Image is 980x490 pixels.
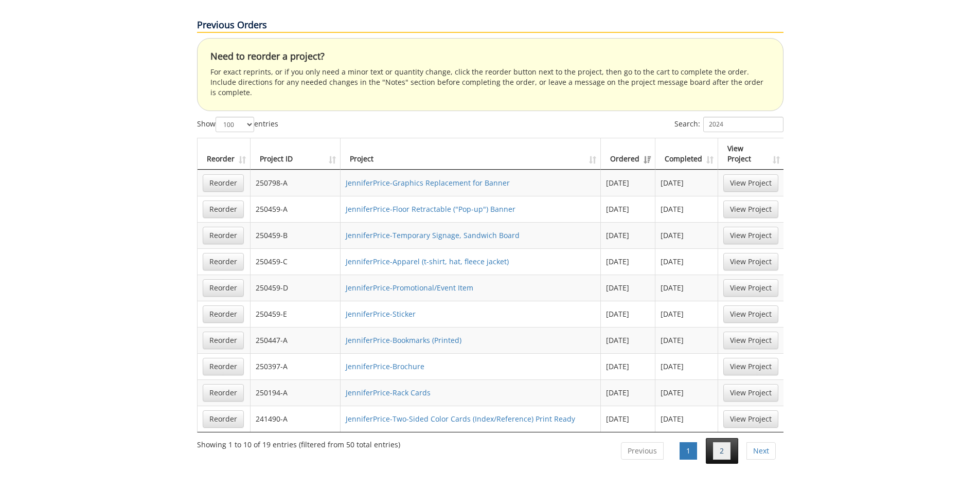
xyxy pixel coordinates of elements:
[723,227,778,244] a: View Project
[680,442,697,460] a: 1
[251,196,341,222] td: 250459-A
[655,248,718,275] td: [DATE]
[203,279,244,297] a: Reorder
[210,67,770,98] p: For exact reprints, or if you only need a minor text or quantity change, click the reorder button...
[203,253,244,270] a: Reorder
[601,196,655,222] td: [DATE]
[655,222,718,248] td: [DATE]
[655,406,718,432] td: [DATE]
[723,253,778,270] a: View Project
[674,117,783,132] label: Search:
[346,361,424,371] a: JenniferPrice-Brochure
[723,201,778,218] a: View Project
[203,358,244,375] a: Reorder
[251,138,341,170] th: Project ID: activate to sort column ascending
[203,410,244,428] a: Reorder
[713,442,730,460] a: 2
[655,138,718,170] th: Completed: activate to sort column ascending
[723,332,778,349] a: View Project
[203,384,244,402] a: Reorder
[703,117,783,132] input: Search:
[601,353,655,379] td: [DATE]
[601,138,655,170] th: Ordered: activate to sort column ascending
[346,204,515,214] a: JenniferPrice-Floor Retractable ("Pop-up") Banner
[601,379,655,406] td: [DATE]
[251,275,341,301] td: 250459-D
[655,353,718,379] td: [DATE]
[346,335,461,345] a: JenniferPrice-Bookmarks (Printed)
[601,327,655,353] td: [DATE]
[203,227,244,244] a: Reorder
[601,301,655,327] td: [DATE]
[251,406,341,432] td: 241490-A
[197,117,278,132] label: Show entries
[346,309,416,319] a: JenniferPrice-Sticker
[197,435,400,450] div: Showing 1 to 10 of 19 entries (filtered from 50 total entries)
[655,196,718,222] td: [DATE]
[655,301,718,327] td: [DATE]
[601,406,655,432] td: [DATE]
[601,248,655,275] td: [DATE]
[251,353,341,379] td: 250397-A
[346,178,510,188] a: JenniferPrice-Graphics Replacement for Banner
[203,332,244,349] a: Reorder
[346,230,520,240] a: JenniferPrice-Temporary Signage, Sandwich Board
[655,170,718,196] td: [DATE]
[746,442,776,460] a: Next
[723,174,778,192] a: View Project
[723,410,778,428] a: View Project
[251,248,341,275] td: 250459-C
[251,170,341,196] td: 250798-A
[346,257,509,266] a: JenniferPrice-Apparel (t-shirt, hat, fleece jacket)
[601,222,655,248] td: [DATE]
[346,414,575,424] a: JenniferPrice-Two-Sided Color Cards (Index/Reference) Print Ready
[723,279,778,297] a: View Project
[346,388,431,397] a: JenniferPrice-Rack Cards
[251,301,341,327] td: 250459-E
[216,117,254,132] select: Showentries
[197,19,783,33] p: Previous Orders
[723,384,778,402] a: View Project
[718,138,783,170] th: View Project: activate to sort column ascending
[210,51,770,62] h4: Need to reorder a project?
[723,305,778,323] a: View Project
[655,275,718,301] td: [DATE]
[203,201,244,218] a: Reorder
[251,222,341,248] td: 250459-B
[341,138,601,170] th: Project: activate to sort column ascending
[203,305,244,323] a: Reorder
[198,138,251,170] th: Reorder: activate to sort column ascending
[601,275,655,301] td: [DATE]
[251,327,341,353] td: 250447-A
[723,358,778,375] a: View Project
[655,379,718,406] td: [DATE]
[251,379,341,406] td: 250194-A
[601,170,655,196] td: [DATE]
[346,283,473,293] a: JenniferPrice-Promotional/Event Item
[655,327,718,353] td: [DATE]
[621,442,664,460] a: Previous
[203,174,244,192] a: Reorder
